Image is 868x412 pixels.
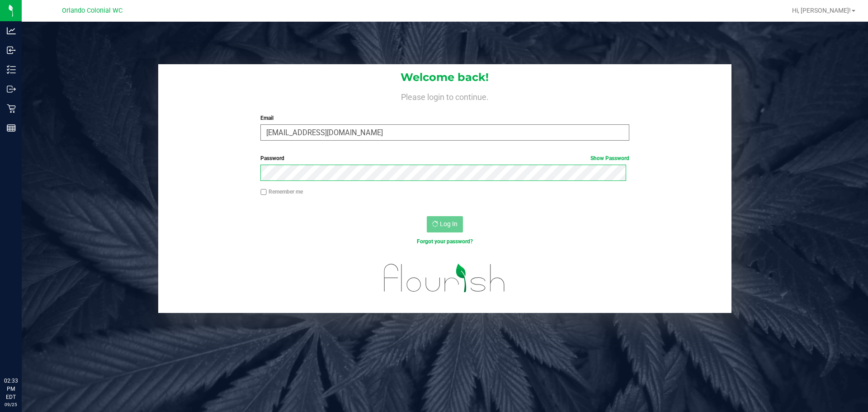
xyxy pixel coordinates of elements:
[62,7,123,14] span: Orlando Colonial WC
[373,255,516,301] img: flourish_logo.svg
[7,104,16,113] inline-svg: Retail
[427,216,463,232] button: Log In
[7,26,16,35] inline-svg: Analytics
[158,71,731,83] h1: Welcome back!
[7,123,16,133] inline-svg: Reports
[260,189,267,195] input: Remember me
[260,155,284,161] span: Password
[590,155,629,161] a: Show Password
[4,377,18,401] p: 02:33 PM EDT
[417,238,473,245] a: Forgot your password?
[792,7,851,14] span: Hi, [PERSON_NAME]!
[7,65,16,74] inline-svg: Inventory
[4,401,18,408] p: 09/25
[7,46,16,55] inline-svg: Inbound
[260,114,629,122] label: Email
[260,188,303,196] label: Remember me
[158,90,731,101] h4: Please login to continue.
[440,220,458,227] span: Log In
[7,85,16,94] inline-svg: Outbound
